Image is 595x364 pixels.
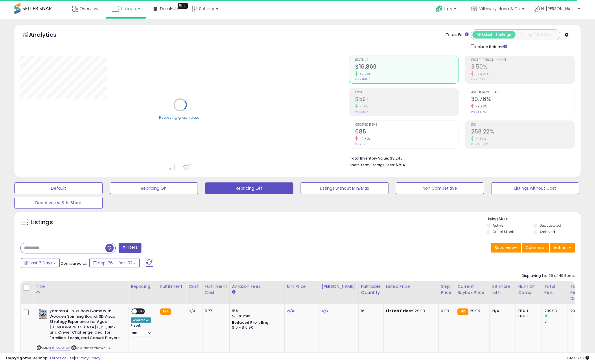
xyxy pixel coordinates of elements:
div: Preset: [131,324,153,337]
small: -26.93% [474,72,489,76]
div: Repricing [131,283,155,290]
div: 0 [544,319,568,324]
small: Prev: 691 [355,142,366,146]
div: Fulfillment [160,283,184,290]
span: | SKU: N8-5ON9-R8SC [71,345,110,350]
div: BB Share 24h. [492,283,513,296]
a: N/A [189,308,196,314]
span: 2025-10-10 17:51 GMT [567,355,589,361]
div: Title [36,283,126,290]
p: Listing States: [487,216,581,222]
span: DataHub [160,6,178,12]
b: yamma 4-in-a-Row Game with Wooden Spinning Board, 3D Visual Strategy Experience for Ages [DEMOGRA... [49,308,120,342]
h2: 30.76% [471,96,574,104]
div: $0.30 min [232,314,280,319]
div: 209.93 [570,308,585,314]
small: Prev: 34.17% [471,110,485,114]
div: Tooltip anchor [178,3,188,9]
div: [PERSON_NAME] [322,283,356,290]
h2: 3.50% [471,63,574,71]
img: 41naA5EyysL._SL40_.jpg [37,308,48,320]
small: FBA [457,308,468,315]
a: N/A [322,308,329,314]
button: Default [14,182,103,194]
b: Short Term Storage Fees: [350,162,395,167]
small: 42.43% [358,72,371,76]
div: Total Rev. Diff. [570,283,587,302]
b: Total Inventory Value: [350,156,389,161]
li: $3,240 [350,154,570,161]
span: Avg. Buybox Share [471,91,574,94]
button: Listings without Cost [491,182,579,194]
span: Hi [PERSON_NAME] [541,6,576,12]
div: Displaying 1 to 25 of 49 items [522,273,575,279]
span: Profit [355,91,459,94]
span: Milkyway, Nova & Co [479,6,520,12]
button: Columns [522,243,549,253]
div: $29.99 [386,308,434,314]
div: 5.77 [205,308,225,314]
span: Help [444,7,452,12]
small: -0.87% [358,137,371,141]
div: N/A [492,308,511,314]
div: Ship Price [441,283,452,296]
span: 29.99 [470,308,480,314]
button: Filters [119,243,141,253]
span: OFF [137,309,146,314]
label: Deactivated [539,223,561,228]
div: Amazon Fees [232,283,282,290]
h2: 685 [355,128,459,136]
span: Compared to: [60,261,87,266]
small: Prev: $11,844 [355,78,370,81]
span: ROI [471,123,574,127]
h5: Analytics [29,31,68,40]
small: Prev: 4.79% [471,78,485,81]
label: Active [493,223,503,228]
h2: $591 [355,96,459,104]
button: Repricing On [110,182,198,194]
button: Save View [491,243,521,253]
i: Get Help [436,5,443,12]
div: Totals For [446,32,469,38]
small: -9.98% [474,104,487,109]
button: All Selected Listings [472,31,515,39]
b: Reduced Prof. Rng. [232,320,270,325]
div: Min Price [287,283,317,290]
a: Hi [PERSON_NAME] [534,6,580,19]
div: 209.93 [544,308,568,314]
small: 4.19% [358,104,368,109]
div: Cost [189,283,200,290]
div: Num of Comp. [518,283,539,296]
button: Sep-26 - Oct-02 [89,258,140,268]
label: Archived [539,229,555,234]
button: Listings With Cost [515,31,558,39]
div: $10 - $10.90 [232,325,280,330]
button: Last 7 Days [21,258,60,268]
div: Fulfillment Cost [205,283,227,296]
div: Retrieving graph data.. [159,115,201,120]
button: Repricing Off [205,182,293,194]
span: $794 [396,162,405,168]
h5: Listings [31,218,53,226]
strong: Copyright [6,355,27,361]
span: Columns [526,245,544,250]
small: FBA [160,308,171,315]
b: Listed Price: [386,308,412,314]
span: Last 7 Days [30,260,52,266]
div: FBM: 0 [518,314,537,319]
button: Listings without Min/Max [301,182,389,194]
a: N/A [287,308,294,314]
div: 0.00 [441,308,450,314]
small: Prev: $567 [355,110,368,114]
small: Prev: 225.29% [471,142,488,146]
div: Listed Price [386,283,436,290]
span: Sep-26 - Oct-02 [98,260,132,266]
button: Non Competitive [396,182,484,194]
small: 14.62% [474,137,486,141]
div: Include Returns [466,43,514,50]
h2: $16,869 [355,63,459,71]
label: Out of Stock [493,229,514,234]
span: Ordered Items [355,123,459,127]
div: Fulfillable Quantity [361,283,381,296]
span: Profit [PERSON_NAME] [471,58,574,62]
